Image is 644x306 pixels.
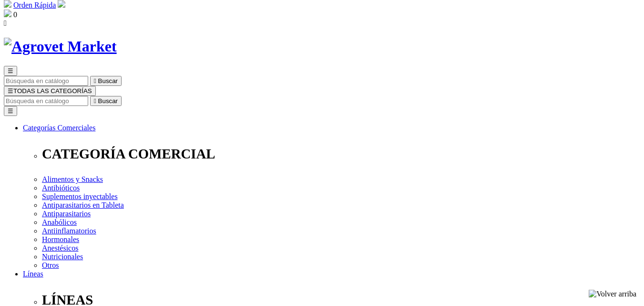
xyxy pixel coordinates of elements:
[13,11,17,19] span: 0
[90,76,122,86] button:  Buscar
[98,97,118,105] span: Buscar
[4,66,17,76] button: ☰
[90,96,122,106] button:  Buscar
[8,67,13,74] span: ☰
[98,77,118,84] span: Buscar
[42,146,640,162] p: CATEGORÍA COMERCIAL
[42,175,103,183] a: Alimentos y Snacks
[5,202,164,301] iframe: Brevo live chat
[13,1,56,9] a: Orden Rápida
[4,10,11,17] img: shopping-bag.svg
[8,87,13,95] span: ☰
[4,38,117,55] img: Agrovet Market
[42,184,80,192] a: Antibióticos
[589,290,636,298] img: Volver arriba
[42,192,118,200] a: Suplementos inyectables
[4,106,17,116] button: ☰
[4,76,88,86] input: Buscar
[23,124,95,132] a: Categorías Comerciales
[58,1,65,9] a: Acceda a su cuenta de cliente
[94,97,96,105] i: 
[94,77,96,84] i: 
[4,86,96,96] button: ☰TODAS LAS CATEGORÍAS
[4,96,88,106] input: Buscar
[4,19,7,27] i: 
[42,201,124,209] a: Antiparasitarios en Tableta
